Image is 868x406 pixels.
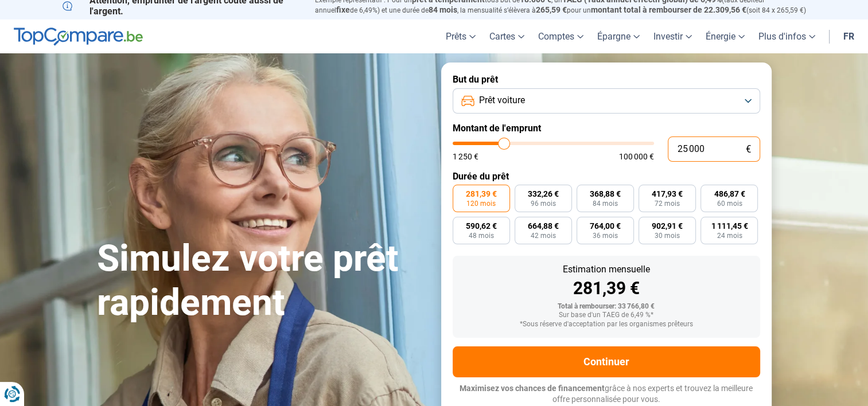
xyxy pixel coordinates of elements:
[97,237,427,325] h1: Simulez votre prêt rapidement
[453,383,760,405] p: grâce à nos experts et trouvez la meilleure offre personnalisée pour vous.
[591,5,746,14] span: montant total à rembourser de 22.309,56 €
[462,303,751,311] div: Total à rembourser: 33 766,80 €
[714,190,745,198] span: 486,87 €
[14,28,143,46] img: TopCompare
[590,222,621,230] span: 764,00 €
[536,5,567,14] span: 265,59 €
[453,74,760,85] label: But du prêt
[528,190,559,198] span: 332,26 €
[836,19,861,53] a: fr
[453,346,760,377] button: Continuer
[462,280,751,297] div: 281,39 €
[528,222,559,230] span: 664,88 €
[652,222,683,230] span: 902,91 €
[453,171,760,182] label: Durée du prêt
[590,190,621,198] span: 368,88 €
[652,190,683,198] span: 417,93 €
[462,321,751,329] div: *Sous réserve d'acceptation par les organismes prêteurs
[469,232,494,239] span: 48 mois
[336,5,350,14] span: fixe
[531,200,556,207] span: 96 mois
[462,311,751,319] div: Sur base d'un TAEG de 6,49 %*
[460,384,605,393] span: Maximisez vos chances de financement
[699,19,752,53] a: Énergie
[482,19,531,53] a: Cartes
[711,222,748,230] span: 1 111,45 €
[429,5,457,14] span: 84 mois
[593,232,618,239] span: 36 mois
[590,19,647,53] a: Épargne
[746,145,751,154] span: €
[462,265,751,274] div: Estimation mensuelle
[717,200,742,207] span: 60 mois
[752,19,822,53] a: Plus d'infos
[479,94,525,107] span: Prêt voiture
[439,19,482,53] a: Prêts
[531,19,590,53] a: Comptes
[466,200,496,207] span: 120 mois
[531,232,556,239] span: 42 mois
[593,200,618,207] span: 84 mois
[655,200,680,207] span: 72 mois
[453,123,760,134] label: Montant de l'emprunt
[466,222,497,230] span: 590,62 €
[717,232,742,239] span: 24 mois
[619,153,654,161] span: 100 000 €
[647,19,699,53] a: Investir
[453,153,478,161] span: 1 250 €
[466,190,497,198] span: 281,39 €
[655,232,680,239] span: 30 mois
[453,88,760,114] button: Prêt voiture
